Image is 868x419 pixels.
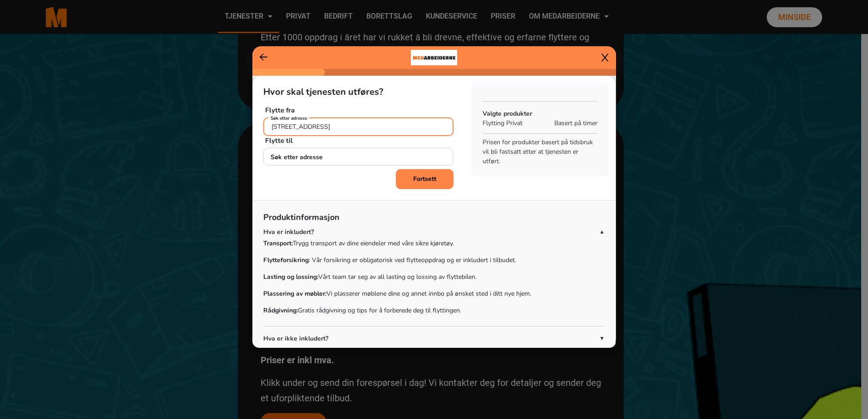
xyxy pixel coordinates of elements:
p: Produktinformasjon [263,211,605,227]
b: Flytte til [265,136,293,145]
label: Søk etter adresse [268,115,309,122]
strong: Plassering av møbler: [263,289,326,298]
p: Gratis rådgivning og tips for å forberede deg til flyttingen. [263,306,605,315]
strong: Lasting og lossing: [263,273,318,281]
button: Fortsett [396,169,454,189]
b: Fortsett [413,175,436,183]
p: Prisen for produkter basert på tidsbruk vil bli fastsatt etter at tjenesten er utført. [483,137,597,166]
p: Hva er inkludert? [263,227,599,237]
p: Vårt team tar seg av all lasting og lossing av flyttebilen. [263,272,605,282]
strong: Flytteforsikring [263,256,309,264]
p: : Vår forsikring er obligatorisk ved flytteoppdrag og er inkludert i tilbudet. [263,255,605,265]
input: Søk... [263,148,454,166]
b: Flytte fra [265,106,295,115]
strong: Transport: [263,239,293,248]
b: Valgte produkter [483,109,532,118]
p: Hva er ikke inkludert? [263,334,599,343]
input: Søk... [263,117,454,136]
img: bacdd172-0455-430b-bf8f-cf411a8648e0 [411,46,457,69]
h5: Hvor skal tjenesten utføres? [263,87,454,97]
span: Basert på timer [554,118,597,128]
span: ▼ [599,334,605,342]
strong: Rådgivning: [263,306,298,315]
p: Flytting Privat [483,118,550,128]
p: Vi plasserer møblene dine og annet innbo på ønsket sted i ditt nye hjem. [263,289,605,298]
span: ▲ [599,228,605,236]
p: Trygg transport av dine eiendeler med våre sikre kjøretøy. [263,239,605,248]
